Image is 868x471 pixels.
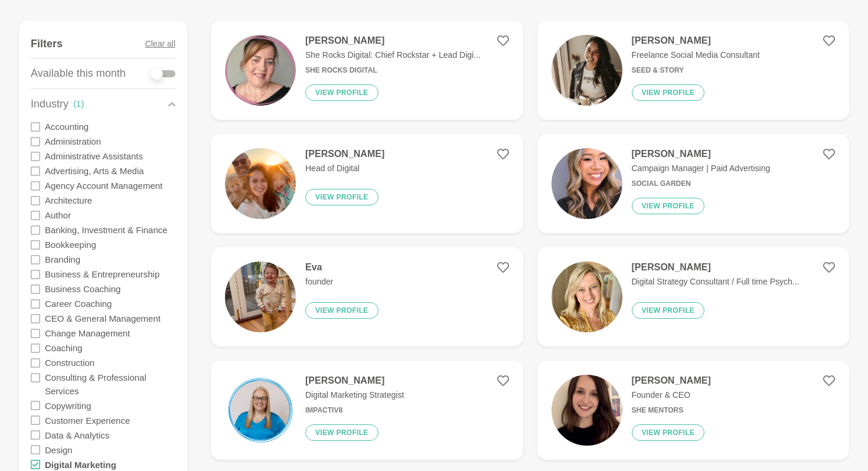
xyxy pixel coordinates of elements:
h4: [PERSON_NAME] [632,261,800,273]
label: Banking, Investment & Finance [45,223,168,237]
h4: [PERSON_NAME] [632,375,711,387]
img: 3712f042e1ba8165941ef6fb2e6712174b73e441-500x500.png [225,35,296,106]
h6: Impactiv8 [305,406,404,415]
h4: [PERSON_NAME] [305,148,384,160]
a: [PERSON_NAME]Campaign Manager | Paid AdvertisingSocial GardenView profile [537,134,850,233]
p: Industry [31,96,68,112]
label: Change Management [45,326,130,341]
img: 155e877cc6fc448b71c9b234d51ed25f3f793332-800x800.png [225,375,296,446]
p: founder [305,276,378,288]
label: Career Coaching [45,296,112,311]
h4: [PERSON_NAME] [305,35,481,47]
a: [PERSON_NAME]Freelance Social Media ConsultantSeed & StoryView profile [537,21,850,120]
button: View profile [632,84,705,101]
img: 508cb9ce9938b7b15029cace552b9506d4d7812a-2316x3088.jpg [552,375,622,446]
img: 8fd6a797208d35d43c6485e84dc48a75790fa87a-824x1146.jpg [225,261,296,332]
label: Business & Entrepreneurship [45,267,159,282]
label: Business Coaching [45,282,120,296]
h6: Seed & Story [632,66,760,75]
label: Administration [45,134,101,149]
button: View profile [632,302,705,319]
label: Copywriting [45,398,91,413]
a: [PERSON_NAME]She Rocks Digital: Chief Rockstar + Lead Digi...She Rocks DigitalView profile [211,21,523,120]
img: 470b04dc6ff76f58eed61f89509a0fbb6081b839-1070x1354.png [225,148,296,219]
label: Consulting & Professional Services [45,370,175,398]
p: Freelance Social Media Consultant [632,49,760,61]
h4: Eva [305,261,378,273]
button: View profile [305,302,378,319]
label: Advertising, Arts & Media [45,163,144,178]
img: 373f5c948d15c6eb6d1acba3350a80326fa569d1-405x720.png [552,148,622,219]
h4: [PERSON_NAME] [632,35,760,47]
p: She Rocks Digital: Chief Rockstar + Lead Digi... [305,49,481,61]
label: Construction [45,355,94,370]
h4: Filters [31,37,63,51]
button: View profile [632,198,705,214]
p: Head of Digital [305,162,384,175]
label: Author [45,208,71,223]
img: 612e5586bc9081dd9993158f00d9b7703b31bb9a-1110x1107.jpg [552,261,622,332]
button: View profile [305,84,378,101]
a: [PERSON_NAME]Digital Marketing StrategistImpactiv8View profile [211,361,523,460]
p: Digital Marketing Strategist [305,389,404,401]
label: Accounting [45,119,89,134]
p: Founder & CEO [632,389,711,401]
img: 125e4231c23fbbaefb4df2d30ea71dfb3e7dafee-782x782.jpg [552,35,622,106]
label: Bookkeeping [45,237,96,252]
label: CEO & General Management [45,311,161,326]
h6: Social Garden [632,179,771,188]
label: Customer Experience [45,413,130,427]
button: View profile [305,424,378,441]
p: Available this month [31,66,126,81]
p: Campaign Manager | Paid Advertising [632,162,771,175]
button: View profile [632,424,705,441]
label: Administrative Assistants [45,149,143,163]
button: Clear all [145,30,175,58]
div: ( 1 ) [73,97,84,111]
p: Digital Strategy Consultant / Full time Psych... [632,276,800,288]
a: [PERSON_NAME]Head of DigitalView profile [211,134,523,233]
a: [PERSON_NAME]Founder & CEOShe MentorsView profile [537,361,850,460]
label: Design [45,442,73,457]
label: Agency Account Management [45,178,162,193]
h6: She Rocks Digital [305,66,481,75]
label: Coaching [45,341,82,355]
h4: [PERSON_NAME] [632,148,771,160]
a: EvafounderView profile [211,247,523,346]
label: Data & Analytics [45,427,109,442]
label: Branding [45,252,80,267]
h6: She Mentors [632,406,711,415]
h4: [PERSON_NAME] [305,375,404,387]
button: View profile [305,189,378,205]
label: Architecture [45,193,92,208]
a: [PERSON_NAME]Digital Strategy Consultant / Full time Psych...View profile [537,247,850,346]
